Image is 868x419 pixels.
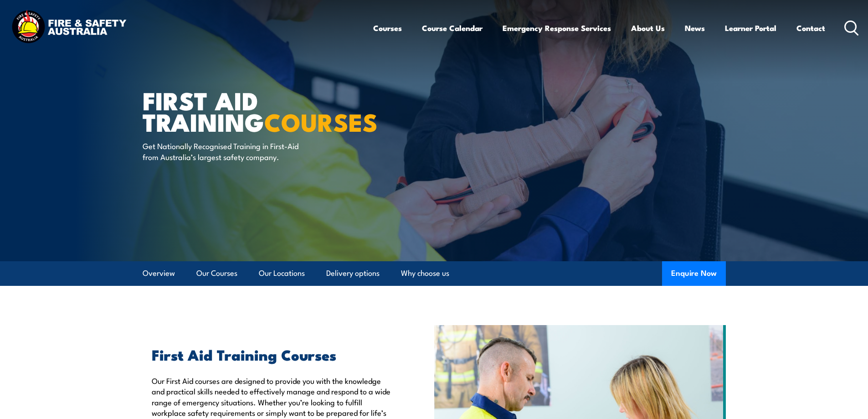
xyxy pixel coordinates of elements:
[796,16,825,40] a: Contact
[326,261,380,285] a: Delivery options
[264,102,378,140] strong: COURSES
[725,16,776,40] a: Learner Portal
[143,89,368,132] h1: First Aid Training
[196,261,237,285] a: Our Courses
[422,16,483,40] a: Course Calendar
[503,16,611,40] a: Emergency Response Services
[152,348,392,361] h2: First Aid Training Courses
[401,261,449,285] a: Why choose us
[685,16,705,40] a: News
[143,140,309,162] p: Get Nationally Recognised Training in First-Aid from Australia’s largest safety company.
[373,16,402,40] a: Courses
[259,261,305,285] a: Our Locations
[631,16,665,40] a: About Us
[662,261,726,286] button: Enquire Now
[143,261,175,285] a: Overview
